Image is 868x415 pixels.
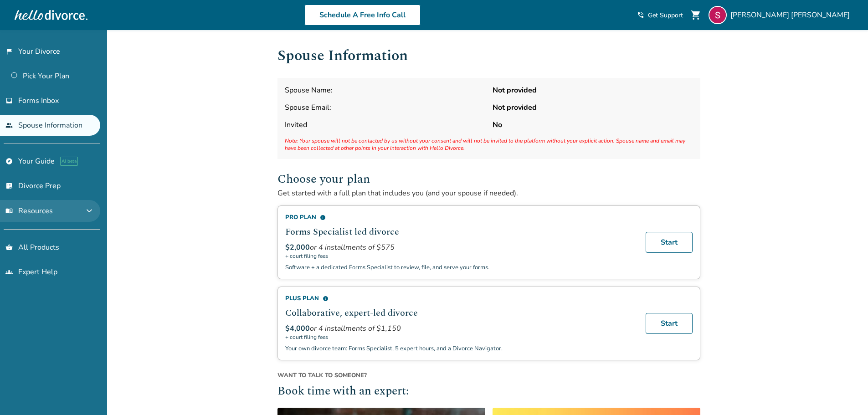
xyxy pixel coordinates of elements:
span: shopping_cart [690,10,701,20]
div: Plus Plan [285,294,635,302]
a: Start [646,313,693,334]
h2: Book time with an expert: [277,383,700,400]
span: info [323,296,329,302]
span: phone_in_talk [637,11,644,19]
span: $2,000 [285,242,310,252]
strong: No [493,120,693,130]
p: Software + a dedicated Forms Specialist to review, file, and serve your forms. [285,263,635,272]
span: $4,000 [285,323,310,333]
img: Samantha Schmidt [709,6,727,24]
span: shopping_basket [5,244,13,251]
span: Want to talk to someone? [277,371,700,379]
span: inbox [5,97,13,104]
span: expand_more [84,205,95,216]
strong: Not provided [493,102,693,113]
span: Invited [285,120,485,130]
p: Get started with a full plan that includes you (and your spouse if needed). [277,188,700,198]
strong: Not provided [493,85,693,95]
span: [PERSON_NAME] [PERSON_NAME] [730,10,853,20]
span: Spouse Email: [285,102,485,113]
h2: Forms Specialist led divorce [285,225,635,239]
span: menu_book [5,207,13,215]
span: people [5,122,13,129]
h2: Collaborative, expert-led divorce [285,306,635,320]
span: Note: Your spouse will not be contacted by us without your consent and will not be invited to the... [285,137,693,152]
p: Your own divorce team: Forms Specialist, 5 expert hours, and a Divorce Navigator. [285,344,635,353]
div: Pro Plan [285,213,635,221]
h2: Choose your plan [277,170,700,188]
span: Resources [5,206,53,216]
span: list_alt_check [5,182,13,190]
span: explore [5,158,13,165]
span: info [320,215,326,220]
div: or 4 installments of $575 [285,242,635,252]
span: + court filing fees [285,333,635,341]
div: or 4 installments of $1,150 [285,323,635,333]
h1: Spouse Information [277,45,700,67]
a: phone_in_talkGet Support [637,11,683,20]
span: flag_2 [5,48,13,55]
span: Forms Inbox [18,96,59,106]
iframe: Chat Widget [822,371,868,415]
span: Get Support [648,11,683,20]
span: Spouse Name: [285,85,485,95]
a: Start [646,232,693,253]
a: Schedule A Free Info Call [304,5,421,26]
span: groups [5,268,13,276]
span: + court filing fees [285,252,635,260]
span: AI beta [60,157,78,166]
